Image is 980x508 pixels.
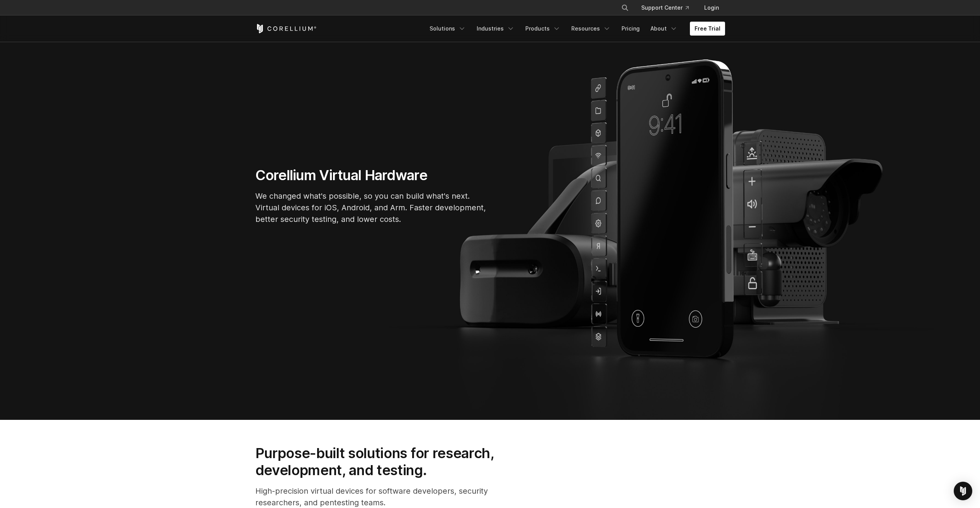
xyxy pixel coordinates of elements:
a: Products [521,22,565,36]
a: Free Trial [690,22,725,36]
a: Resources [567,22,615,36]
a: Support Center [635,1,695,15]
a: About [646,22,682,36]
div: Navigation Menu [612,1,725,15]
a: Solutions [425,22,470,36]
div: Navigation Menu [425,22,725,36]
p: We changed what's possible, so you can build what's next. Virtual devices for iOS, Android, and A... [255,190,487,225]
h2: Purpose-built solutions for research, development, and testing. [255,445,519,479]
a: Industries [472,22,519,36]
a: Corellium Home [255,24,317,33]
button: Search [618,1,632,15]
div: Open Intercom Messenger [954,482,972,500]
a: Pricing [617,22,644,36]
h1: Corellium Virtual Hardware [255,167,487,184]
a: Login [698,1,725,15]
